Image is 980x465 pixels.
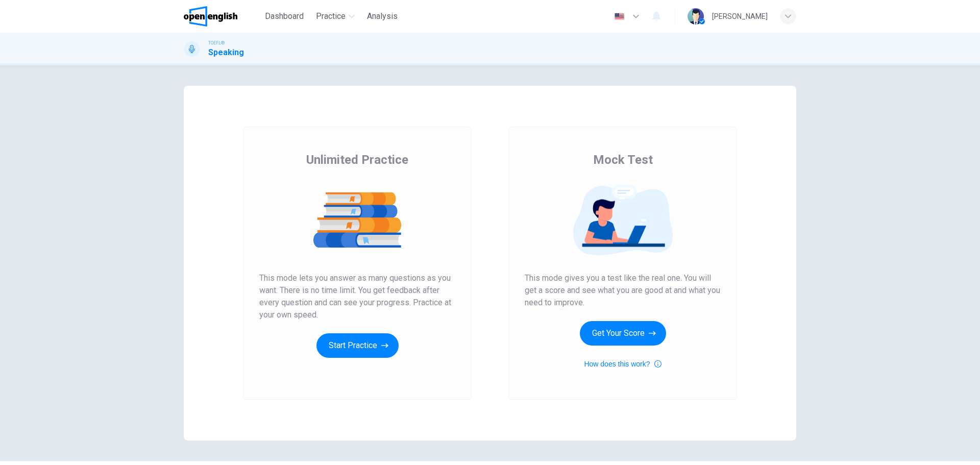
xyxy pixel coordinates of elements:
span: Analysis [367,10,398,22]
button: Dashboard [261,7,308,26]
img: Profile picture [688,8,704,25]
img: en [613,13,626,20]
span: This mode lets you answer as many questions as you want. There is no time limit. You get feedback... [259,272,455,321]
span: Practice [316,10,346,22]
h1: Speaking [208,46,244,59]
span: TOEFL® [208,39,225,46]
button: Start Practice [316,333,399,358]
button: Get Your Score [580,321,666,346]
span: Unlimited Practice [306,152,408,168]
span: This mode gives you a test like the real one. You will get a score and see what you are good at a... [525,272,721,309]
img: OpenEnglish logo [184,6,237,27]
button: Analysis [363,7,402,26]
button: How does this work? [584,358,661,370]
span: Dashboard [265,10,304,22]
span: Mock Test [593,152,653,168]
button: Practice [312,7,359,26]
a: OpenEnglish logo [184,6,261,27]
div: [PERSON_NAME] [712,10,768,22]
